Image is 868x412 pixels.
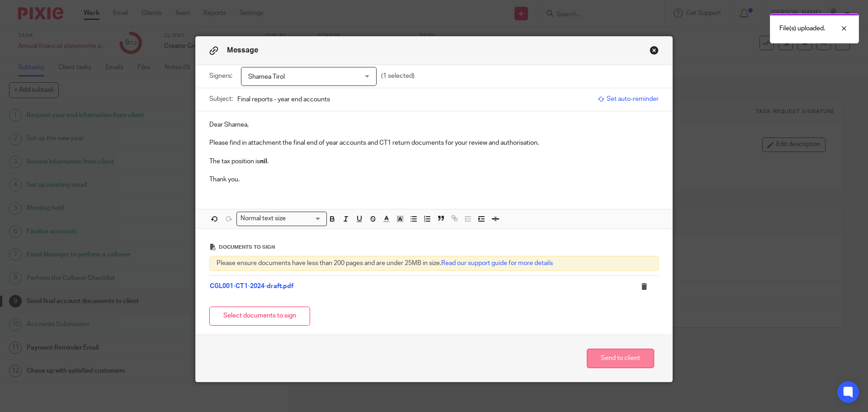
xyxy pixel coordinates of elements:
p: (1 selected) [381,71,415,81]
p: The tax position is . [209,157,659,166]
input: Search for option [289,214,321,223]
strong: nil [260,158,267,165]
label: Subject: [209,95,233,104]
span: Documents to sign [219,245,275,250]
button: Select documents to sign [209,307,310,326]
p: File(s) uploaded. [779,24,825,33]
div: Please ensure documents have less than 200 pages and are under 25MB in size. [209,256,659,270]
span: Shamea Tirol [248,74,285,80]
a: Read our support guide for more details [441,260,553,266]
a: CGL001-CT1-2024-draft.pdf [210,283,293,289]
p: Please find in attachment the final end of year accounts and CT1 return documents for your review... [209,138,659,147]
span: Set auto-reminder [598,95,659,104]
label: Signers: [209,71,236,81]
p: Thank you. [209,175,659,184]
p: Dear Shamea, [209,120,659,129]
span: Normal text size [239,214,288,223]
button: Send to client [587,349,654,368]
div: Search for option [236,212,327,226]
